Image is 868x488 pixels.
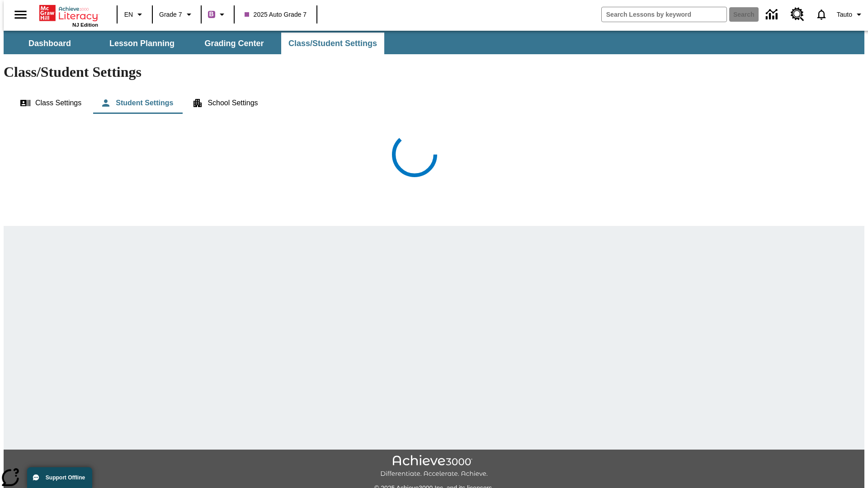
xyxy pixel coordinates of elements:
a: Home [39,4,98,22]
div: Home [39,3,98,28]
a: Notifications [810,3,833,26]
button: Grade: Grade 7, Select a grade [156,6,198,23]
div: SubNavbar [4,31,864,54]
button: Grading Center [189,33,279,54]
button: Dashboard [5,33,95,54]
span: Class/Student Settings [288,38,377,49]
button: Boost Class color is purple. Change class color [204,6,231,23]
button: School Settings [185,92,265,114]
span: Lesson Planning [109,38,175,49]
a: Resource Center, Will open in new tab [785,2,810,27]
button: Profile/Settings [833,6,868,23]
button: Class/Student Settings [281,33,384,54]
span: Support Offline [46,474,85,481]
span: NJ Edition [72,22,98,28]
button: Support Offline [27,467,92,488]
input: search field [602,7,726,22]
button: Lesson Planning [97,33,187,54]
button: Language: EN, Select a language [120,6,149,23]
div: SubNavbar [4,33,385,54]
span: Dashboard [28,38,71,49]
a: Data Center [760,2,785,27]
span: Grading Center [204,38,264,49]
span: Tauto [837,10,852,19]
span: EN [124,10,133,19]
span: B [209,9,214,20]
h1: Class/Student Settings [4,64,864,80]
span: Grade 7 [159,10,182,19]
div: Class/Student Settings [13,92,855,114]
button: Student Settings [93,92,180,114]
img: Achieve3000 Differentiate Accelerate Achieve [380,455,488,478]
span: 2025 Auto Grade 7 [245,10,307,19]
button: Class Settings [13,92,89,114]
button: Open side menu [7,1,34,28]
